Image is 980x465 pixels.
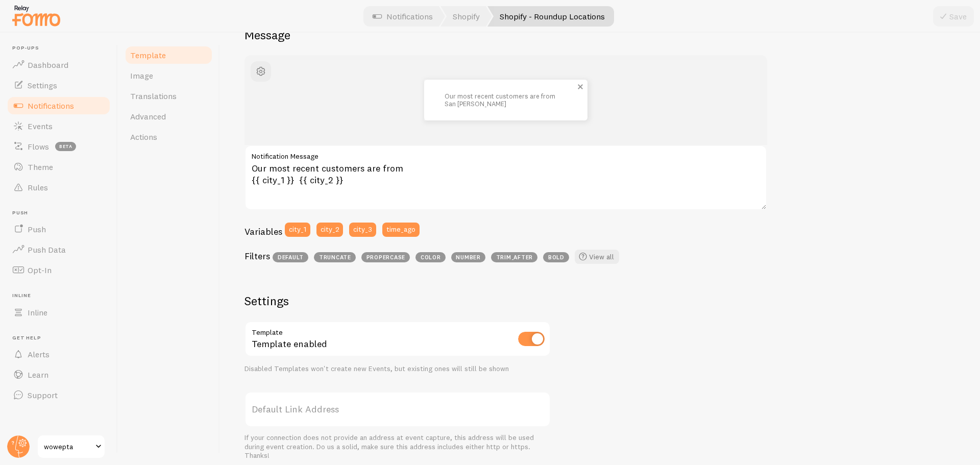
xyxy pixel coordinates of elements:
[124,65,213,86] a: Image
[124,45,213,65] a: Template
[6,260,111,280] a: Opt-In
[6,385,111,405] a: Support
[6,219,111,239] a: Push
[37,434,106,459] a: wowepta
[6,116,111,136] a: Events
[491,252,537,262] span: trim_after
[6,177,111,198] a: Rules
[382,223,420,237] button: time_ago
[28,244,66,255] span: Push Data
[244,145,767,162] label: Notification Message
[12,335,111,341] span: Get Help
[28,141,49,152] span: Flows
[130,111,166,121] span: Advanced
[28,182,48,192] span: Rules
[12,210,111,216] span: Push
[244,321,551,358] div: Template enabled
[415,252,446,262] span: color
[273,252,308,262] span: default
[12,45,111,52] span: Pop-ups
[28,162,53,172] span: Theme
[445,92,567,107] p: Our most recent customers are from San [PERSON_NAME]
[130,91,177,101] span: Translations
[6,344,111,364] a: Alerts
[349,223,376,237] button: city_3
[28,265,52,275] span: Opt-In
[244,250,270,262] h3: Filters
[575,250,619,264] a: View all
[6,95,111,116] a: Notifications
[244,391,551,427] label: Default Link Address
[28,80,57,90] span: Settings
[6,157,111,177] a: Theme
[44,440,92,453] span: wowepta
[6,302,111,323] a: Inline
[28,101,74,111] span: Notifications
[451,252,485,262] span: number
[28,224,46,234] span: Push
[244,226,282,237] h3: Variables
[124,127,213,147] a: Actions
[6,136,111,157] a: Flows beta
[244,27,955,43] h2: Message
[12,292,111,299] span: Inline
[6,364,111,385] a: Learn
[244,293,551,309] h2: Settings
[285,223,310,237] button: city_1
[28,307,47,317] span: Inline
[124,106,213,127] a: Advanced
[28,349,50,359] span: Alerts
[361,252,410,262] span: propercase
[124,86,213,106] a: Translations
[28,60,68,70] span: Dashboard
[244,433,551,460] div: If your connection does not provide an address at event capture, this address will be used during...
[244,364,551,374] div: Disabled Templates won't create new Events, but existing ones will still be shown
[28,390,58,400] span: Support
[6,55,111,75] a: Dashboard
[316,223,343,237] button: city_2
[543,252,569,262] span: bold
[28,121,53,131] span: Events
[130,70,153,81] span: Image
[55,142,76,151] span: beta
[130,132,157,142] span: Actions
[28,370,48,380] span: Learn
[6,239,111,260] a: Push Data
[11,3,62,29] img: fomo-relay-logo-orange.svg
[6,75,111,95] a: Settings
[130,50,166,60] span: Template
[314,252,356,262] span: truncate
